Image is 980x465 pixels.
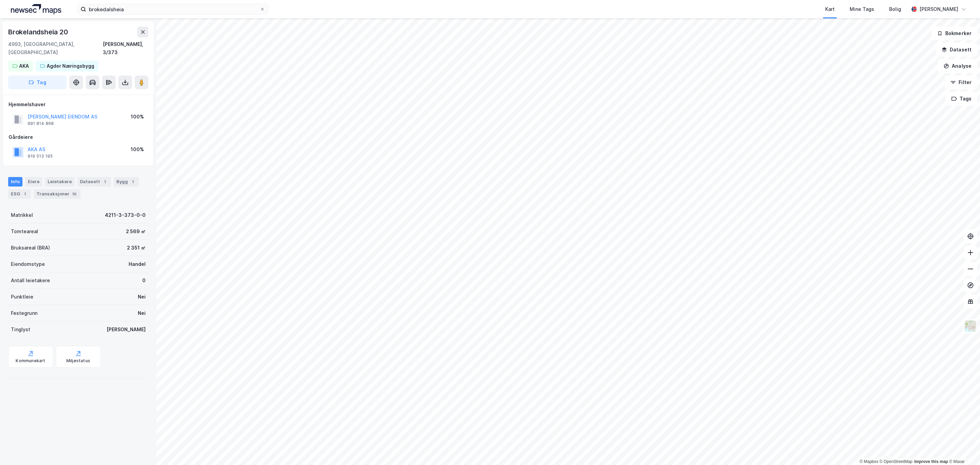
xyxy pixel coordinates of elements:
div: Bolig [889,5,901,13]
div: Leietakere [45,177,75,187]
input: Søk på adresse, matrikkel, gårdeiere, leietakere eller personer [86,4,260,14]
div: Eiere [25,177,42,187]
div: 0 [142,276,146,285]
div: 4993, [GEOGRAPHIC_DATA], [GEOGRAPHIC_DATA] [8,40,103,57]
div: Matrikkel [11,211,33,219]
button: Tag [8,76,67,89]
div: AKA [19,62,29,70]
div: 2 569 ㎡ [126,227,146,236]
img: logo.a4113a55bc3d86da70a041830d287a7e.svg [11,4,61,14]
div: [PERSON_NAME] [919,5,958,13]
button: Bokmerker [931,27,977,40]
div: 1 [129,178,136,185]
div: 100% [131,113,144,121]
button: Tags [946,92,977,106]
div: Bygg [114,177,139,187]
div: Datasett [77,177,111,187]
div: Eiendomstype [11,260,45,268]
img: Z [964,320,977,333]
div: Gårdeiere [9,133,148,141]
div: Kommunekart [16,358,45,364]
div: Info [8,177,22,187]
button: Filter [945,76,977,89]
div: ESG [8,189,31,199]
div: 10 [71,191,78,197]
div: Miljøstatus [66,358,90,364]
div: 4211-3-373-0-0 [105,211,146,219]
div: [PERSON_NAME] [107,325,146,334]
a: Improve this map [914,459,948,464]
div: Transaksjoner [34,189,81,199]
div: Punktleie [11,293,33,301]
div: 991 814 868 [28,121,54,126]
div: Tinglyst [11,325,30,334]
div: 100% [131,145,144,154]
iframe: Chat Widget [946,432,980,465]
button: Datasett [936,43,977,57]
div: Tomteareal [11,227,38,236]
div: Festegrunn [11,309,37,317]
div: Hjemmelshaver [9,100,148,109]
div: 2 351 ㎡ [127,244,146,252]
div: 1 [21,191,28,197]
div: Bruksareal (BRA) [11,244,50,252]
div: Mine Tags [850,5,874,13]
div: [PERSON_NAME], 3/373 [103,40,148,57]
div: Nei [138,309,146,317]
div: Brokelandsheia 20 [8,27,69,37]
div: 919 513 195 [28,154,53,159]
a: OpenStreetMap [880,459,913,464]
button: Analyse [938,59,977,73]
div: 1 [101,178,108,185]
div: Handel [129,260,146,268]
div: Kart [825,5,835,13]
a: Mapbox [860,459,878,464]
div: Nei [138,293,146,301]
div: Agder Næringsbygg [47,62,94,70]
div: Antall leietakere [11,276,50,285]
